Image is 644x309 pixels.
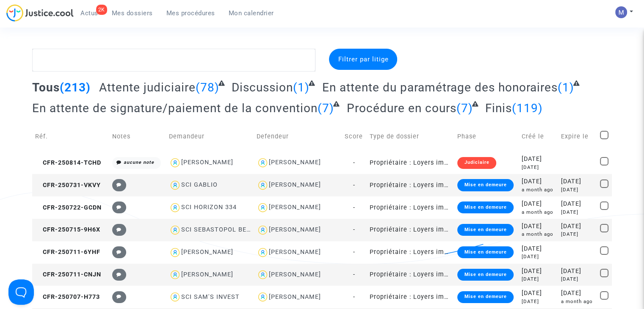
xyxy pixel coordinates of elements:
td: Demandeur [166,121,254,152]
div: [DATE] [522,289,555,298]
span: (78) [196,80,219,94]
img: icon-user.svg [169,246,181,259]
span: CFR-250711-CNJN [35,271,101,278]
div: Judiciaire [457,157,496,169]
span: En attente du paramétrage des honoraires [322,80,558,94]
span: (1) [293,80,310,94]
span: Actus [80,9,98,17]
div: [DATE] [522,276,555,283]
td: Propriétaire : Loyers impayés/Charges impayées [367,152,454,174]
td: Propriétaire : Loyers impayés/Charges impayées [367,286,454,308]
img: icon-user.svg [169,269,181,281]
div: [PERSON_NAME] [269,293,321,301]
div: [DATE] [561,186,594,193]
span: - [353,248,355,256]
img: icon-user.svg [169,157,181,169]
div: [DATE] [561,209,594,216]
span: CFR-250731-VKVY [35,182,101,189]
span: - [353,293,355,301]
div: [DATE] [561,289,594,298]
div: Mise en demeure [457,269,513,281]
div: [PERSON_NAME] [181,248,233,256]
div: [PERSON_NAME] [181,159,233,166]
div: [DATE] [522,253,555,260]
span: - [353,182,355,189]
div: [DATE] [522,267,555,276]
div: [DATE] [522,298,555,305]
span: CFR-250711-6YHF [35,248,100,256]
iframe: Help Scout Beacon - Open [8,279,34,305]
td: Réf. [32,121,109,152]
div: 2K [96,5,107,15]
span: - [353,159,355,166]
div: [DATE] [522,244,555,254]
span: CFR-250814-TCHD [35,159,101,166]
td: Score [342,121,367,152]
div: SCI SAM'S INVEST [181,293,240,301]
td: Créé le [519,121,558,152]
div: Mise en demeure [457,201,513,213]
div: SCI SEBASTOPOL BERGER-JUILLOT [181,226,292,233]
span: CFR-250715-9H6X [35,226,100,233]
td: Propriétaire : Loyers impayés/Charges impayées [367,174,454,196]
div: Mise en demeure [457,246,513,258]
img: icon-user.svg [169,224,181,236]
div: Mise en demeure [457,224,513,236]
div: [PERSON_NAME] [269,181,321,188]
div: SCI HORIZON 334 [181,204,237,211]
div: [PERSON_NAME] [269,248,321,256]
div: [DATE] [561,177,594,186]
div: [DATE] [522,177,555,186]
img: icon-user.svg [257,157,269,169]
div: [PERSON_NAME] [181,271,233,278]
div: [PERSON_NAME] [269,226,321,233]
div: [PERSON_NAME] [269,271,321,278]
span: Procédure en cours [347,101,456,115]
td: Propriétaire : Loyers impayés/Charges impayées [367,241,454,264]
div: a month ago [522,209,555,216]
img: icon-user.svg [169,179,181,191]
div: [DATE] [561,199,594,209]
div: [DATE] [522,154,555,164]
div: a month ago [522,231,555,238]
span: CFR-250707-H773 [35,293,100,301]
span: Mes procédures [166,9,215,17]
img: icon-user.svg [169,291,181,303]
img: icon-user.svg [257,246,269,259]
img: icon-user.svg [257,291,269,303]
span: (213) [60,80,91,94]
span: Filtrer par litige [338,55,388,63]
img: icon-user.svg [257,201,269,214]
img: icon-user.svg [169,201,181,214]
img: icon-user.svg [257,224,269,236]
span: Finis [485,101,512,115]
img: icon-user.svg [257,179,269,191]
div: SCI GABLIO [181,181,218,188]
div: a month ago [561,298,594,305]
td: Propriétaire : Loyers impayés/Charges impayées [367,196,454,219]
span: Tous [32,80,60,94]
div: [DATE] [522,164,555,171]
td: Defendeur [254,121,341,152]
div: a month ago [522,186,555,193]
div: [DATE] [561,276,594,283]
img: AAcHTtesyyZjLYJxzrkRG5BOJsapQ6nO-85ChvdZAQ62n80C=s96-c [615,6,627,18]
div: [PERSON_NAME] [269,159,321,166]
div: [DATE] [561,222,594,231]
span: (7) [318,101,334,115]
span: - [353,226,355,233]
span: Mon calendrier [229,9,274,17]
div: [PERSON_NAME] [269,204,321,211]
span: - [353,204,355,211]
span: Discussion [232,80,293,94]
div: [DATE] [522,222,555,231]
i: aucune note [124,160,154,165]
div: [DATE] [561,231,594,238]
td: Propriétaire : Loyers impayés/Charges impayées [367,264,454,286]
span: - [353,271,355,278]
td: Type de dossier [367,121,454,152]
span: (7) [456,101,473,115]
div: [DATE] [522,199,555,209]
span: Mes dossiers [112,9,153,17]
span: (1) [558,80,574,94]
